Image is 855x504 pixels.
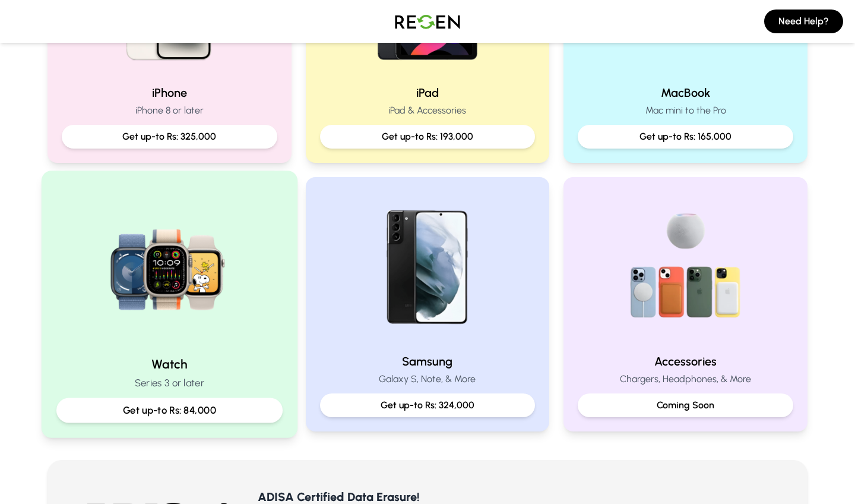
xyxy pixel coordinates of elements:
img: Samsung [351,191,503,344]
h2: iPhone [62,84,277,101]
button: Need Help? [764,10,843,33]
h2: Accessories [578,353,793,370]
p: Get up-to Rs: 165,000 [587,130,784,144]
img: Accessories [610,191,762,344]
p: Get up-to Rs: 84,000 [66,403,273,418]
p: Chargers, Headphones, & More [578,372,793,386]
h2: MacBook [578,84,793,101]
p: iPad & Accessories [320,103,536,118]
p: iPhone 8 or later [62,103,277,118]
p: Series 3 or later [56,376,283,390]
p: Coming Soon [587,398,784,412]
h2: iPad [320,84,536,101]
h2: Watch [56,355,283,373]
p: Get up-to Rs: 324,000 [330,398,526,412]
p: Galaxy S, Note, & More [320,372,536,386]
img: Logo [386,5,469,38]
p: Get up-to Rs: 325,000 [71,130,268,144]
p: Get up-to Rs: 193,000 [330,130,526,144]
img: Watch [90,186,249,346]
p: Mac mini to the Pro [578,103,793,118]
h2: Samsung [320,353,536,370]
